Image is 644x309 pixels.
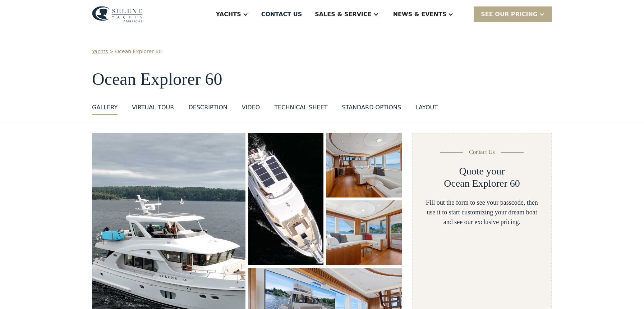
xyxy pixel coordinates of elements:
a: DESCRIPTION [188,103,227,115]
img: logo [92,6,143,23]
div: Sales & Service [315,10,371,19]
div: SEE Our Pricing [481,10,538,19]
div: Contact US [261,10,302,19]
div: Yachts [216,10,241,19]
a: GALLERY [92,103,118,115]
div: DESCRIPTION [188,103,227,112]
div: VIRTUAL TOUR [132,103,174,112]
a: Technical sheet [274,103,327,115]
h2: Ocean Explorer 60 [444,177,520,190]
a: Ocean Explorer 60 [115,48,162,55]
a: Yachts [92,48,108,55]
div: SEE Our Pricing [474,6,552,22]
div: Contact Us [469,148,495,156]
div: Fill out the form to see your passcode, then use it to start customizing your dream boat and see ... [424,198,540,227]
a: open lightbox [326,133,402,197]
div: GALLERY [92,103,118,112]
h2: Quote your [459,165,505,177]
div: Technical sheet [274,103,327,112]
a: open lightbox [326,200,402,265]
a: open lightbox [248,133,323,265]
h1: Ocean Explorer 60 [92,70,552,89]
a: VIDEO [242,103,260,115]
a: VIRTUAL TOUR [132,103,174,115]
div: News & EVENTS [393,10,447,19]
div: > [110,48,114,55]
div: standard options [342,103,401,112]
div: VIDEO [242,103,260,112]
a: layout [415,103,438,115]
div: layout [415,103,438,112]
a: standard options [342,103,401,115]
